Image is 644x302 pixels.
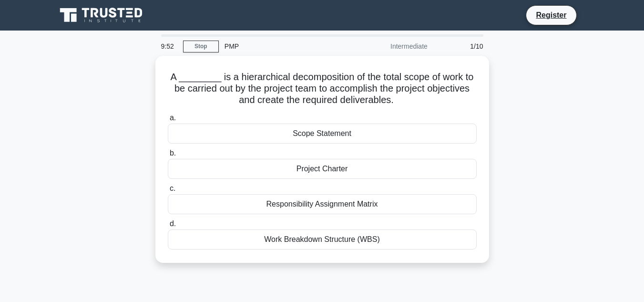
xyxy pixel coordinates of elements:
a: Stop [183,41,219,52]
div: 9:52 [155,37,183,56]
span: d. [170,219,176,228]
div: PMP [219,37,350,56]
div: Responsibility Assignment Matrix [168,194,477,214]
span: c. [170,184,175,192]
div: 1/10 [433,37,489,56]
div: Intermediate [350,37,433,56]
div: Work Breakdown Structure (WBS) [168,229,477,250]
span: b. [170,149,176,157]
div: Project Charter [168,159,477,179]
h5: A ________ is a hierarchical decomposition of the total scope of work to be carried out by the pr... [167,71,478,106]
span: a. [170,114,176,122]
div: Scope Statement [168,124,477,144]
a: Register [530,9,572,21]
